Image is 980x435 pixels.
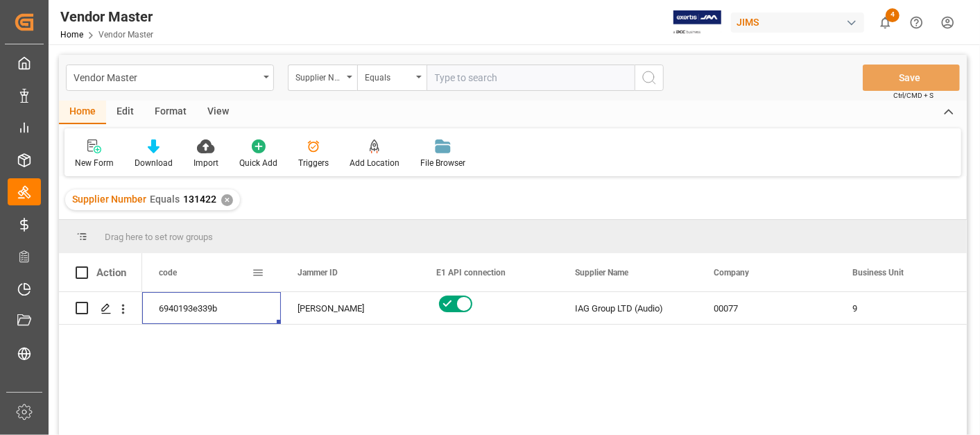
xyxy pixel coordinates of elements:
img: Exertis%20JAM%20-%20Email%20Logo.jpg_1722504956.jpg [673,10,721,35]
div: Press SPACE to select this row. [59,292,142,325]
span: Drag here to set row groups [105,232,213,242]
div: Edit [106,101,144,124]
div: IAG Group LTD (Audio) [558,292,697,324]
span: Ctrl/CMD + S [893,90,934,101]
div: Triggers [298,157,329,169]
div: [PERSON_NAME] [298,293,403,325]
div: Add Location [350,157,399,169]
div: 9 [836,292,974,324]
div: Equals [365,68,412,84]
button: Help Center [901,7,932,38]
span: E1 API connection [436,268,506,278]
div: Format [144,101,197,124]
div: Action [96,266,126,279]
div: Home [59,101,106,124]
div: Quick Add [239,157,277,169]
div: ✕ [221,194,233,206]
span: 131422 [183,194,216,205]
button: open menu [288,65,357,91]
span: code [159,268,177,278]
span: Jammer ID [298,268,338,278]
div: 00077 [697,292,836,324]
button: Save [863,65,960,91]
div: Download [135,157,173,169]
div: Vendor Master [60,6,153,27]
a: Home [60,30,83,40]
span: 4 [886,8,900,22]
button: search button [635,65,664,91]
button: open menu [357,65,427,91]
div: Import [194,157,218,169]
div: JIMS [731,12,864,33]
div: File Browser [420,157,465,169]
span: Supplier Number [72,194,146,205]
div: New Form [75,157,114,169]
span: Supplier Name [575,268,628,278]
input: Type to search [427,65,635,91]
div: Vendor Master [74,68,259,85]
button: JIMS [731,9,870,35]
div: View [197,101,239,124]
span: Equals [150,194,180,205]
div: 6940193e339b [142,292,281,324]
button: show 4 new notifications [870,7,901,38]
div: Supplier Number [295,68,343,84]
button: open menu [66,65,274,91]
span: Company [714,268,749,278]
span: Business Unit [852,268,904,278]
